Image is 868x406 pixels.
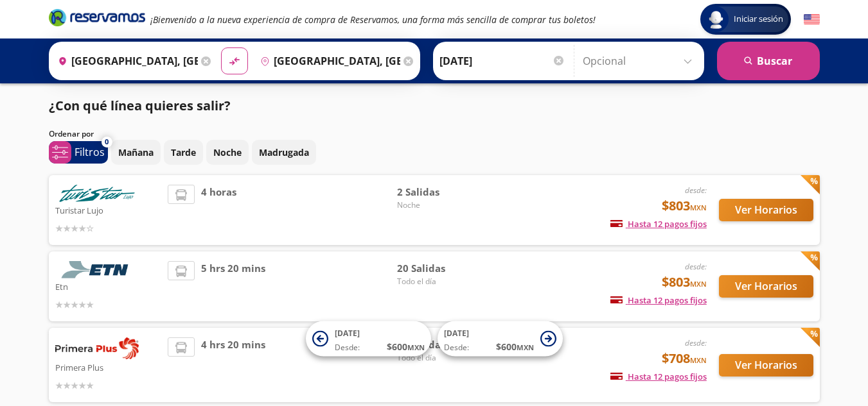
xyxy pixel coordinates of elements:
input: Buscar Origen [53,45,198,77]
small: MXN [690,355,707,365]
button: Madrugada [252,140,316,165]
button: Buscar [717,42,820,80]
input: Buscar Destino [255,45,400,77]
p: Filtros [75,144,105,160]
span: Desde: [335,342,360,353]
button: Ver Horarios [719,354,813,376]
span: Noche [397,199,487,211]
span: $803 [662,196,707,216]
span: Iniciar sesión [729,13,788,26]
em: desde: [685,261,707,272]
em: desde: [685,185,707,196]
span: $803 [662,273,707,292]
p: Noche [213,146,242,159]
img: Primera Plus [55,337,139,359]
span: 0 [105,137,109,148]
span: 5 hrs 20 mins [201,261,265,312]
p: Mañana [118,146,154,159]
button: English [804,12,820,28]
span: 20 Salidas [397,261,487,276]
img: Etn [55,261,139,278]
input: Elegir Fecha [439,45,565,77]
em: desde: [685,337,707,348]
small: MXN [517,343,534,352]
span: $708 [662,349,707,368]
small: MXN [690,203,707,212]
img: Turistar Lujo [55,185,139,202]
span: Desde: [444,342,469,353]
span: Hasta 12 pagos fijos [610,218,707,230]
span: Todo el día [397,276,487,287]
span: 2 Salidas [397,185,487,199]
span: $ 600 [496,340,534,353]
p: Turistar Lujo [55,202,162,217]
em: ¡Bienvenido a la nueva experiencia de compra de Reservamos, una forma más sencilla de comprar tus... [150,13,596,26]
p: Madrugada [259,146,309,159]
small: MXN [690,279,707,289]
p: Tarde [171,146,196,159]
span: [DATE] [444,328,469,339]
button: 0Filtros [49,141,108,164]
span: [DATE] [335,328,360,339]
button: Noche [206,140,249,165]
button: Ver Horarios [719,275,813,298]
span: 4 hrs 20 mins [201,337,265,393]
span: Hasta 12 pagos fijos [610,294,707,306]
input: Opcional [583,45,698,77]
button: [DATE]Desde:$600MXN [438,321,563,357]
span: Todo el día [397,352,487,364]
button: Tarde [164,140,203,165]
p: Etn [55,278,162,294]
p: ¿Con qué línea quieres salir? [49,96,231,115]
small: MXN [407,343,425,352]
button: Ver Horarios [719,199,813,221]
i: Brand Logo [49,8,145,27]
p: Ordenar por [49,128,94,140]
span: $ 600 [387,340,425,353]
a: Brand Logo [49,8,145,31]
p: Primera Plus [55,359,162,375]
span: 4 horas [201,185,236,235]
span: Hasta 12 pagos fijos [610,371,707,382]
button: [DATE]Desde:$600MXN [306,321,431,357]
button: Mañana [111,140,161,165]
